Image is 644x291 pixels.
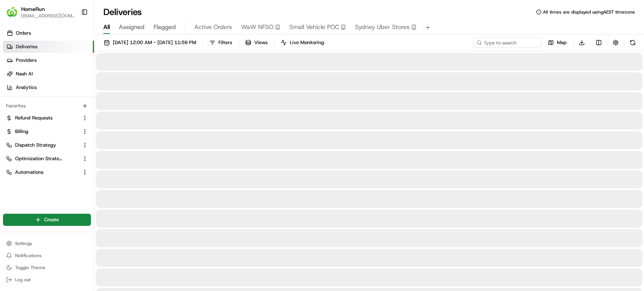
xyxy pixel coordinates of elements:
span: Assigned [119,23,144,32]
span: Sydney Uber Stores [355,23,410,32]
span: Log out [15,277,31,283]
button: Map [544,37,570,48]
span: Analytics [16,84,37,91]
span: All times are displayed using AEST timezone [543,9,635,15]
button: Live Monitoring [277,37,327,48]
button: Dispatch Strategy [3,139,91,151]
span: Nash AI [16,70,33,77]
a: Orders [3,27,94,39]
span: Billing [15,128,28,135]
button: [EMAIL_ADDRESS][DOMAIN_NAME] [21,13,75,19]
span: Deliveries [16,43,37,50]
input: Type to search [473,37,541,48]
button: Views [242,37,271,48]
button: [DATE] 12:00 AM - [DATE] 11:59 PM [100,37,200,48]
button: Create [3,214,91,226]
span: Small Vehicle POC [289,23,339,32]
span: Notifications [15,253,41,259]
span: Dispatch Strategy [15,142,56,149]
span: Flagged [154,23,176,32]
button: Optimization Strategy [3,153,91,165]
span: Create [44,216,59,223]
a: Deliveries [3,41,94,53]
span: [DATE] 12:00 AM - [DATE] 11:59 PM [113,39,196,46]
span: Providers [16,57,37,64]
a: Analytics [3,81,94,93]
img: HomeRun [6,6,18,18]
span: All [103,23,110,32]
button: Billing [3,126,91,138]
a: Refund Requests [6,115,79,121]
button: Log out [3,274,91,285]
span: Map [557,39,567,46]
h1: Deliveries [103,6,142,18]
button: Automations [3,166,91,178]
span: Settings [15,240,32,247]
button: HomeRun [21,5,45,13]
a: Dispatch Strategy [6,142,79,149]
a: Billing [6,128,79,135]
span: WaW NFSO [241,23,274,32]
button: Refund Requests [3,112,91,124]
span: Toggle Theme [15,265,45,271]
button: Settings [3,238,91,249]
span: Views [254,39,267,46]
span: Refund Requests [15,115,52,121]
span: Active Orders [194,23,232,32]
span: Filters [218,39,232,46]
span: Automations [15,169,43,176]
a: Nash AI [3,68,94,80]
button: HomeRunHomeRun[EMAIL_ADDRESS][DOMAIN_NAME] [3,3,78,21]
button: Notifications [3,250,91,261]
span: Optimization Strategy [15,155,63,162]
span: Live Monitoring [290,39,324,46]
div: Favorites [3,100,91,112]
button: Refresh [627,37,638,48]
button: Toggle Theme [3,262,91,273]
span: Orders [16,30,31,37]
a: Optimization Strategy [6,155,79,162]
a: Automations [6,169,79,176]
button: Filters [206,37,235,48]
a: Providers [3,54,94,66]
